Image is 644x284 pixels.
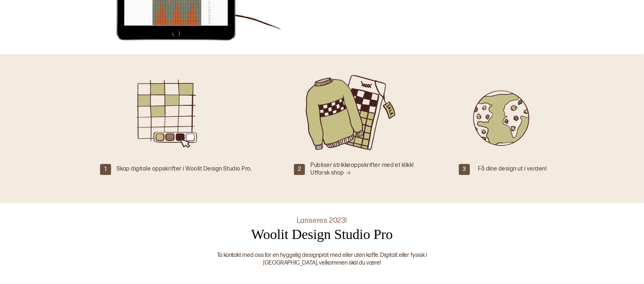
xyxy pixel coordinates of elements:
[478,165,547,173] div: Få dine design ut i verden!
[294,164,305,175] div: 2
[251,225,393,243] div: Woolit Design Studio Pro
[310,169,351,176] a: Utforsk shop
[310,162,414,177] div: Publiser strikkeoppskrifter med et klikk!
[302,72,401,153] img: Strikket genser og oppskrift til salg.
[450,72,549,153] img: Jordkloden
[189,252,455,267] div: Ta kontakt med oss for en hyggelig designprat med eller uten kaffe. Digitalt eller fysisk i [GEOG...
[100,164,111,175] div: 1
[117,165,252,173] div: Skap digitale oppskrifter i Woolit Design Studio Pro.
[459,164,470,175] div: 3
[297,216,347,225] div: Lanseres 2023!
[124,72,223,153] img: Illustrasjon av Woolit Design Studio Pro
